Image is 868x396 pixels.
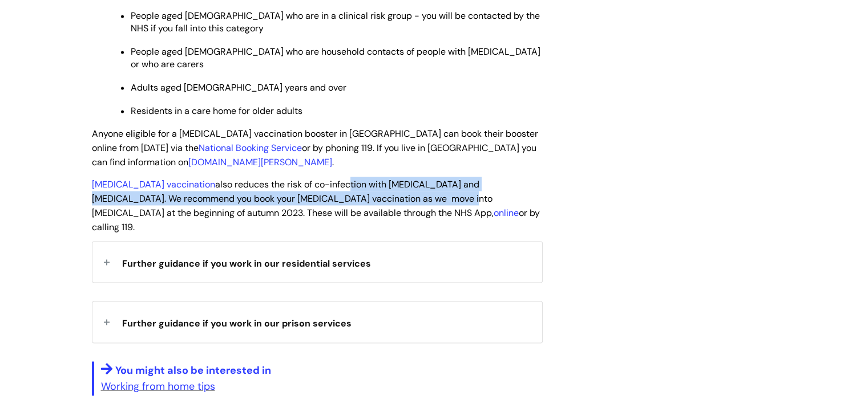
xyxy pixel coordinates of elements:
span: People aged [DEMOGRAPHIC_DATA] who are household contacts of people with [MEDICAL_DATA] or who ar... [131,46,540,70]
a: Working from home tips [101,379,215,393]
span: People aged [DEMOGRAPHIC_DATA] who are in a clinical risk group - you will be contacted by the NH... [131,10,540,34]
span: Residents in a care home for older adults [131,105,302,117]
a: [MEDICAL_DATA] vaccination [92,178,215,190]
a: online [494,206,519,218]
span: Anyone eligible for a [MEDICAL_DATA] vaccination booster in [GEOGRAPHIC_DATA] can book their boos... [92,128,538,168]
span: also reduces the risk of co-infection with [MEDICAL_DATA] and [MEDICAL_DATA]. We recommend you bo... [92,178,540,232]
span: You might also be interested in [115,363,271,377]
span: Adults aged [DEMOGRAPHIC_DATA] years and over [131,81,346,93]
span: Further guidance if you work in our prison services [122,317,352,329]
a: [DOMAIN_NAME][PERSON_NAME] [188,156,332,168]
a: National Booking Service [199,142,302,154]
span: Further guidance if you work in our residential services [122,257,371,269]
